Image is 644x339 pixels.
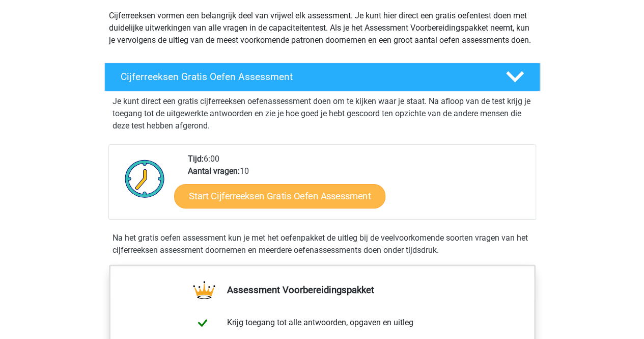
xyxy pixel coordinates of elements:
p: Je kunt direct een gratis cijferreeksen oefenassessment doen om te kijken waar je staat. Na afloo... [113,95,532,132]
img: Klok [119,153,171,204]
a: Start Cijferreeksen Gratis Oefen Assessment [174,184,385,208]
b: Tijd: [188,154,204,164]
div: 6:00 10 [180,153,535,219]
div: Na het gratis oefen assessment kun je met het oefenpakket de uitleg bij de veelvoorkomende soorte... [108,232,536,256]
h4: Cijferreeksen Gratis Oefen Assessment [121,71,489,83]
b: Aantal vragen: [188,166,240,176]
p: Cijferreeksen vormen een belangrijk deel van vrijwel elk assessment. Je kunt hier direct een grat... [109,10,536,46]
a: Cijferreeksen Gratis Oefen Assessment [100,63,544,91]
